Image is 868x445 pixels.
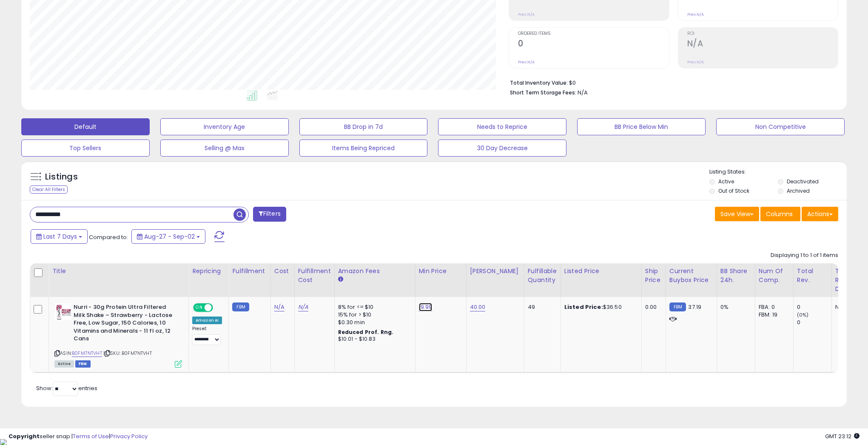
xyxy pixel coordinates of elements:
[802,207,838,221] button: Actions
[31,229,88,244] button: Last 7 Days
[338,336,409,343] div: $10.01 - $10.83
[518,60,535,65] small: Prev: N/A
[759,303,787,311] div: FBA: 0
[470,267,521,276] div: [PERSON_NAME]
[835,267,851,294] div: Total Rev. Diff.
[75,360,91,368] span: FBM
[518,39,669,50] h2: 0
[759,267,790,285] div: Num of Comp.
[518,31,669,36] span: Ordered Items
[438,140,566,157] button: 30 Day Decrease
[835,303,848,311] div: N/A
[253,207,286,222] button: Filters
[274,267,291,276] div: Cost
[45,171,78,183] h5: Listings
[212,304,225,311] span: OFF
[73,432,109,440] a: Terms of Use
[232,267,267,276] div: Fulfillment
[709,168,847,176] p: Listing States:
[718,178,734,185] label: Active
[21,118,150,135] button: Default
[578,88,588,97] span: N/A
[528,303,554,311] div: 49
[144,232,195,241] span: Aug-27 - Sep-02
[194,304,205,311] span: ON
[687,39,838,50] h2: N/A
[825,432,859,440] span: 2025-09-10 23:12 GMT
[338,328,394,336] b: Reduced Prof. Rng.
[274,303,285,311] a: N/A
[103,350,152,357] span: | SKU: B0FM7NTVHT
[669,302,686,311] small: FBM
[797,311,809,318] small: (0%)
[299,118,428,135] button: BB Drop in 7d
[30,185,68,194] div: Clear All Filters
[687,31,838,36] span: ROI
[54,360,74,368] span: All listings currently available for purchase on Amazon
[759,311,787,319] div: FBM: 19
[9,432,40,440] strong: Copyright
[89,233,128,241] span: Compared to:
[470,303,486,311] a: 40.00
[21,140,150,157] button: Top Sellers
[715,207,759,221] button: Save View
[577,118,706,135] button: BB Price Below Min
[720,267,751,285] div: BB Share 24h.
[419,303,433,311] a: 19.99
[54,303,71,320] img: 51lBA0aQJaL._SL40_.jpg
[564,267,638,276] div: Listed Price
[338,276,343,283] small: Amazon Fees.
[72,350,102,357] a: B0FM7NTVHT
[419,267,463,276] div: Min Price
[338,303,409,311] div: 8% for <= $10
[299,140,428,157] button: Items Being Repriced
[232,302,249,311] small: FBM
[760,207,800,221] button: Columns
[645,267,662,285] div: Ship Price
[338,267,412,276] div: Amazon Fees
[192,326,222,345] div: Preset:
[74,303,177,345] b: Nurri - 30g Protein Ultra Filtered Milk Shake – Strawberry - Lactose Free, Low Sugar, 150 Calorie...
[771,251,838,260] div: Displaying 1 to 1 of 1 items
[43,232,77,241] span: Last 7 Days
[688,303,701,311] span: 37.19
[338,319,409,326] div: $0.30 min
[787,178,819,185] label: Deactivated
[716,118,845,135] button: Non Competitive
[564,303,635,311] div: $36.50
[645,303,659,311] div: 0.00
[131,229,205,244] button: Aug-27 - Sep-02
[338,311,409,319] div: 15% for > $10
[36,384,97,392] span: Show: entries
[438,118,566,135] button: Needs to Reprice
[797,303,831,311] div: 0
[298,303,308,311] a: N/A
[787,187,810,194] label: Archived
[528,267,557,285] div: Fulfillable Quantity
[564,303,603,311] b: Listed Price:
[510,77,832,87] li: $0
[192,267,225,276] div: Repricing
[298,267,331,285] div: Fulfillment Cost
[518,12,535,17] small: Prev: N/A
[687,12,704,17] small: Prev: N/A
[669,267,713,285] div: Current Buybox Price
[52,267,185,276] div: Title
[718,187,749,194] label: Out of Stock
[720,303,748,311] div: 0%
[687,60,704,65] small: Prev: N/A
[160,118,289,135] button: Inventory Age
[766,210,793,218] span: Columns
[54,303,182,366] div: ASIN:
[510,79,568,86] b: Total Inventory Value:
[510,89,576,96] b: Short Term Storage Fees:
[797,267,828,285] div: Total Rev.
[192,317,222,324] div: Amazon AI
[110,432,148,440] a: Privacy Policy
[160,140,289,157] button: Selling @ Max
[797,319,831,326] div: 0
[9,433,148,441] div: seller snap | |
